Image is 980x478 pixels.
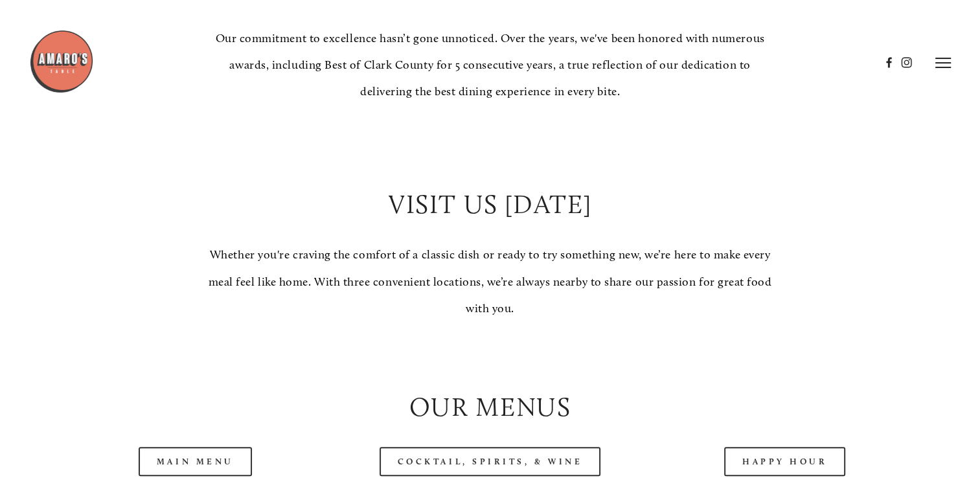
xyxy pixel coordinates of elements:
[380,447,601,476] a: Cocktail, Spirits, & Wine
[29,29,94,94] img: Amaro's Table
[206,242,773,322] p: Whether you're craving the comfort of a classic dish or ready to try something new, we’re here to...
[59,389,921,425] h2: Our Menus
[206,186,773,222] h2: Visit Us [DATE]
[724,447,846,476] a: Happy Hour
[139,447,252,476] a: Main Menu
